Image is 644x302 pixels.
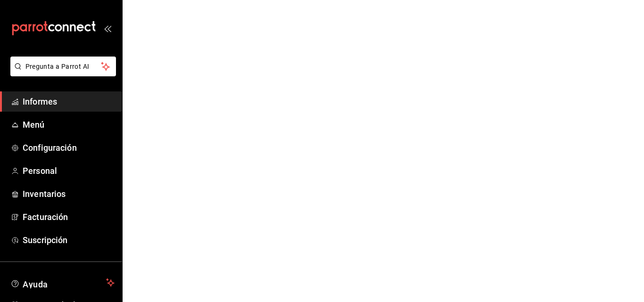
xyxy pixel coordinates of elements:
[23,166,57,176] font: Personal
[23,235,67,245] font: Suscripción
[25,63,90,70] font: Pregunta a Parrot AI
[23,143,77,153] font: Configuración
[104,24,111,32] button: abrir_cajón_menú
[10,57,116,76] button: Pregunta a Parrot AI
[23,97,57,106] font: Informes
[23,189,66,199] font: Inventarios
[23,279,48,289] font: Ayuda
[23,212,68,222] font: Facturación
[23,120,45,130] font: Menú
[7,68,116,78] a: Pregunta a Parrot AI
